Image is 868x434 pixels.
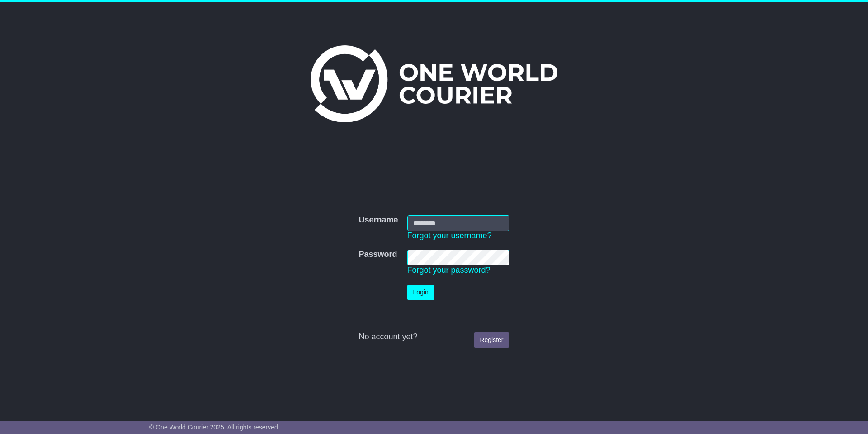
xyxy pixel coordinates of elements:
a: Forgot your username? [407,231,492,240]
label: Password [359,250,397,260]
div: No account yet? [359,332,509,342]
a: Forgot your password? [407,265,491,275]
span: © One World Courier 2025. All rights reserved. [149,424,280,431]
button: Login [407,285,434,300]
img: One World [311,45,557,122]
a: Register [474,332,509,348]
label: Username [359,215,398,225]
